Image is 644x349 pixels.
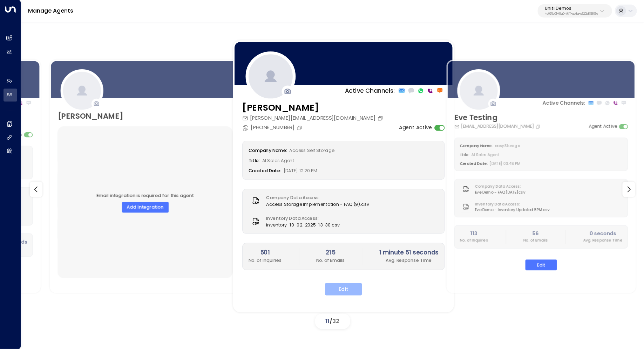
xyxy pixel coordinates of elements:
div: [EMAIL_ADDRESS][DOMAIN_NAME] [455,123,542,130]
label: Title: [460,152,470,157]
h2: 1 minute 51 seconds [379,249,439,257]
span: Eve Demo - Inventory Updated 5PM.csv [475,207,550,212]
p: Avg. Response Time [379,257,439,264]
p: No. of Emails [316,257,345,264]
div: / [315,314,350,329]
label: Company Data Access: [266,194,366,201]
h3: Eve Testing [455,112,542,123]
div: [PERSON_NAME][EMAIL_ADDRESS][DOMAIN_NAME] [242,114,385,122]
h3: [PERSON_NAME] [242,101,385,114]
span: inventory_10-02-2025-13-30.csv [266,222,340,228]
span: AI Sales Agent [472,152,499,157]
p: Active Channels: [543,99,585,107]
p: Uniti Demos [545,6,598,11]
h2: 501 [249,249,282,257]
button: Uniti Demos4c025b01-9fa0-46ff-ab3a-a620b886896e [538,4,612,18]
label: Company Name: [249,147,287,153]
span: AI Sales Agent [262,157,294,163]
span: [DATE] 12:20 PM [284,168,317,174]
a: Manage Agents [28,7,73,15]
button: Copy [297,125,304,131]
button: Copy [378,115,385,121]
div: [PHONE_NUMBER] [242,124,304,132]
label: Created Date: [249,168,281,174]
button: Edit [526,260,557,271]
span: Eve Demo - FAQ [DATE]csv [475,189,526,195]
span: 11 [326,317,330,325]
label: Inventory Data Access: [266,215,337,222]
button: Add Integration [122,202,169,212]
h2: 215 [316,249,345,257]
span: Access Self Storage [290,147,334,153]
h3: [PERSON_NAME] [58,111,124,122]
span: easyStorage [495,143,520,148]
label: Inventory Data Access: [475,201,547,207]
h2: 56 [523,230,548,238]
span: 32 [333,317,340,325]
label: Created Date: [460,161,488,166]
label: Company Name: [460,143,493,148]
p: 4c025b01-9fa0-46ff-ab3a-a620b886896e [545,13,598,15]
span: Access Storage Implementation - FAQ (9).csv [266,201,370,208]
h2: 113 [460,230,488,238]
span: [DATE] 03:48 PM [490,161,520,166]
label: Company Data Access: [475,184,522,189]
label: Agent Active [589,123,617,130]
p: Avg. Response Time [583,238,623,243]
p: Active Channels: [345,86,395,95]
p: No. of Inquiries [460,238,488,243]
p: No. of Emails [523,238,548,243]
label: Agent Active [399,124,433,132]
p: Email integration is required for this agent [97,192,194,199]
p: No. of Inquiries [249,257,282,264]
label: Title: [249,157,260,163]
button: Edit [325,283,362,296]
h2: 0 seconds [583,230,623,238]
button: Copy [536,124,542,129]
